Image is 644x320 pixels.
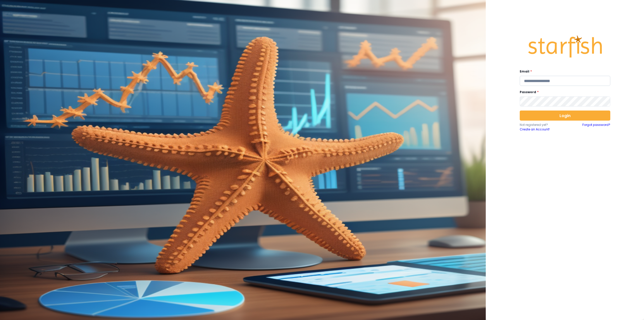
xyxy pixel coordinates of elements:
[582,123,610,132] a: Forgot password?
[520,127,565,132] a: Create an Account!
[520,111,610,121] button: Login
[520,90,607,94] label: Password
[520,69,607,74] label: Email
[527,31,603,62] img: Logo.42cb71d561138c82c4ab.png
[520,123,565,127] p: Not registered yet?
